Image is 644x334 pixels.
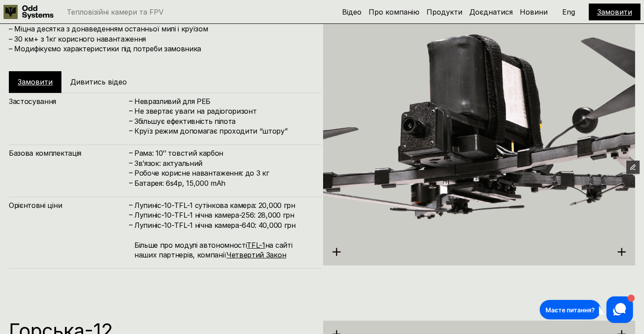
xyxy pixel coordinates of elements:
a: Замовити [597,8,632,16]
h4: – Міцна десятка з донаведенням останньої милі і круїзом – 30 км+ з 1кг корисного навантаження – М... [9,24,312,54]
h4: Лупиніс-10-TFL-1 нічна камера-640: 40,000 грн Більше про модулі автономності на сайті наших партн... [134,220,312,260]
h4: – [129,168,133,177]
h4: – [129,210,133,219]
h4: – [129,177,133,187]
h4: Робоче корисне навантаження: до 3 кг [134,168,312,178]
h4: Невразливий для РЕБ [134,96,312,106]
a: Відео [342,8,362,16]
h4: Лупиніс-10-TFL-1 сутінкова камера: 20,000 грн [134,200,312,210]
h4: Лупиніс-10-TFL-1 нічна камера-256: 28,000 грн [134,210,312,220]
h4: Батарея: 6s4p, 15,000 mAh [134,178,312,188]
h4: – [129,220,133,230]
h4: – [129,200,133,210]
h4: Застосування [9,96,128,106]
a: Новини [520,8,548,16]
p: Тепловізійні камери та FPV [67,8,164,15]
a: Замовити [18,77,53,86]
a: TFL-1 [247,241,265,250]
h4: Не звертає уваги на радіогоризонт [134,106,312,116]
iframe: HelpCrunch [537,294,635,325]
button: Edit Framer Content [626,161,640,174]
a: Доєднатися [469,8,513,16]
a: Про компанію [369,8,419,16]
h4: – [129,126,133,135]
h4: Круїз режим допомагає проходити “штору” [134,126,312,136]
h4: – [129,148,133,157]
h4: Базова комплектація [9,148,128,158]
h5: Дивитись відео [70,77,127,87]
h4: – [129,96,133,106]
a: Четвертий Закон [226,250,286,259]
p: Eng [562,8,575,15]
h4: – [129,106,133,115]
a: Продукти [427,8,462,16]
h4: Зв’язок: актуальний [134,158,312,168]
h4: Збільшує ефективність пілота [134,116,312,126]
h4: – [129,115,133,125]
h4: Рама: 10’’ товстий карбон [134,148,312,158]
h4: Орієнтовні ціни [9,200,128,210]
h4: – [129,158,133,168]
